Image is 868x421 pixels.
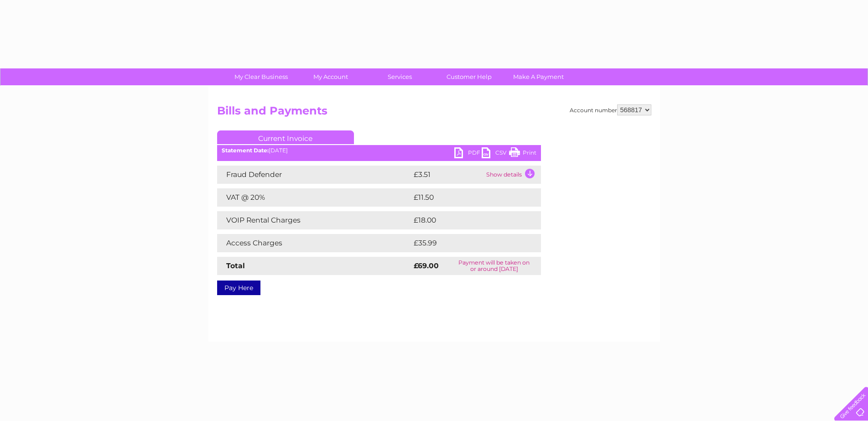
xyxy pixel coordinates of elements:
strong: £69.00 [414,261,439,270]
a: Customer Help [431,68,507,85]
td: VOIP Rental Charges [217,211,411,229]
a: Services [362,68,437,85]
td: Fraud Defender [217,166,411,184]
td: £35.99 [411,234,523,252]
h2: Bills and Payments [217,104,651,122]
a: Make A Payment [501,68,576,85]
td: Payment will be taken on or around [DATE] [447,257,541,275]
a: CSV [482,147,509,161]
td: VAT @ 20% [217,188,411,207]
td: Show details [484,166,541,184]
div: [DATE] [217,147,541,154]
b: Statement Date: [222,147,269,154]
td: £18.00 [411,211,522,229]
a: My Account [293,68,368,85]
td: £3.51 [411,166,484,184]
td: £11.50 [411,188,521,207]
a: PDF [454,147,482,161]
div: Account number [570,104,651,115]
a: Print [509,147,536,161]
a: Pay Here [217,281,260,295]
td: Access Charges [217,234,411,252]
strong: Total [226,261,245,270]
a: My Clear Business [223,68,299,85]
a: Current Invoice [217,130,354,144]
